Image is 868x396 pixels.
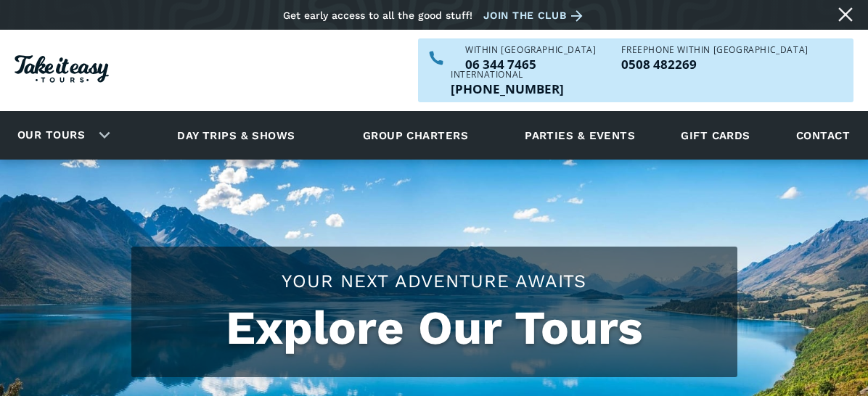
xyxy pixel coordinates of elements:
h2: Your Next Adventure Awaits [146,268,723,294]
a: Contact [789,115,857,155]
p: 06 344 7465 [465,58,596,70]
a: Call us outside of NZ on +6463447465 [451,83,564,95]
p: [PHONE_NUMBER] [451,83,564,95]
img: Take it easy Tours logo [15,55,109,83]
a: Close message [834,3,857,26]
a: Parties & events [517,115,642,155]
a: Gift cards [673,115,758,155]
h1: Explore Our Tours [146,301,723,355]
a: Call us within NZ on 063447465 [465,58,596,70]
a: Join the club [483,7,588,25]
a: Group charters [345,115,486,155]
div: International [451,70,564,79]
div: WITHIN [GEOGRAPHIC_DATA] [465,46,596,54]
a: Our tours [7,118,96,152]
a: Call us freephone within NZ on 0508482269 [621,58,808,70]
a: Homepage [15,48,109,94]
div: Freephone WITHIN [GEOGRAPHIC_DATA] [621,46,808,54]
p: 0508 482269 [621,58,808,70]
a: Day trips & shows [159,115,314,155]
div: Get early access to all the good stuff! [283,9,472,21]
